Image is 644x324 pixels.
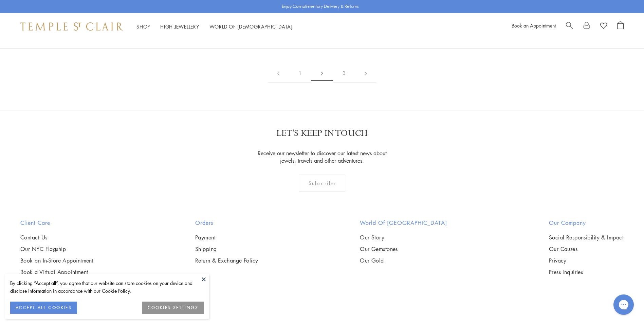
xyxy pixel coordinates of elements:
[549,257,624,264] a: Privacy
[549,234,624,241] a: Social Responsibility & Impact
[355,64,376,83] a: Next page
[268,64,289,83] a: Previous page
[20,219,93,227] h2: Client Care
[360,234,447,241] a: Our Story
[289,64,311,83] a: 1
[610,292,637,317] iframe: Gorgias live chat messenger
[142,302,204,314] button: COOKIES SETTINGS
[136,22,293,31] nav: Main navigation
[360,257,447,264] a: Our Gold
[512,22,556,29] a: Book an Appointment
[549,219,624,227] h2: Our Company
[311,66,333,81] span: 2
[299,175,345,192] div: Subscribe
[136,23,150,30] a: ShopShop
[360,219,447,227] h2: World of [GEOGRAPHIC_DATA]
[360,245,447,253] a: Our Gemstones
[10,302,77,314] button: ACCEPT ALL COOKIES
[333,64,355,83] a: 3
[617,21,624,32] a: Open Shopping Bag
[282,3,359,10] p: Enjoy Complimentary Delivery & Returns
[10,279,204,295] div: By clicking “Accept all”, you agree that our website can store cookies on your device and disclos...
[195,234,258,241] a: Payment
[195,219,258,227] h2: Orders
[20,22,123,31] img: Temple St. Clair
[600,21,607,32] a: View Wishlist
[566,21,573,32] a: Search
[195,257,258,264] a: Return & Exchange Policy
[195,245,258,253] a: Shipping
[20,257,93,264] a: Book an In-Store Appointment
[20,245,93,253] a: Our NYC Flagship
[549,268,624,276] a: Press Inquiries
[20,268,93,276] a: Book a Virtual Appointment
[276,127,368,139] p: LET'S KEEP IN TOUCH
[253,149,391,164] p: Receive our newsletter to discover our latest news about jewels, travels and other adventures.
[549,245,624,253] a: Our Causes
[20,234,93,241] a: Contact Us
[209,23,293,30] a: World of [DEMOGRAPHIC_DATA]World of [DEMOGRAPHIC_DATA]
[160,23,199,30] a: High JewelleryHigh Jewellery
